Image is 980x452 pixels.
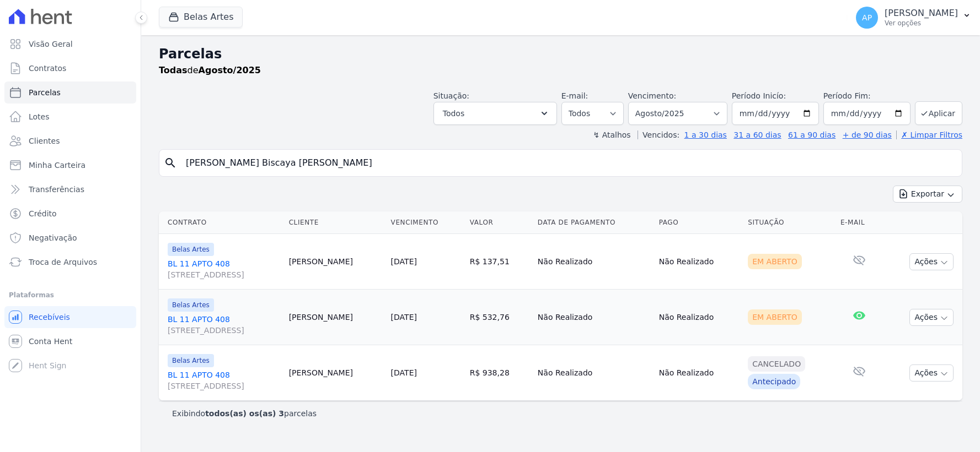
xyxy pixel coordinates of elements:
span: [STREET_ADDRESS] [168,325,280,336]
span: AP [862,14,872,21]
span: Clientes [29,135,60,146]
span: Transferências [29,184,84,195]
div: Em Aberto [748,254,802,269]
label: Período Inicío: [732,91,786,100]
td: [PERSON_NAME] [285,290,387,345]
a: Clientes [4,130,136,152]
th: Contrato [159,211,285,234]
a: BL 11 APTO 408[STREET_ADDRESS] [168,369,280,391]
td: [PERSON_NAME] [285,345,387,401]
span: Troca de Arquivos [29,257,97,268]
a: Lotes [4,106,136,128]
div: Antecipado [748,374,800,389]
h2: Parcelas [159,44,962,64]
span: Lotes [29,111,50,122]
span: Crédito [29,208,57,219]
th: Data de Pagamento [533,211,655,234]
button: Todos [433,102,557,125]
p: Ver opções [885,19,958,28]
button: AP [PERSON_NAME] Ver opções [847,2,980,33]
a: BL 11 APTO 408[STREET_ADDRESS] [168,258,280,280]
span: [STREET_ADDRESS] [168,380,280,391]
label: ↯ Atalhos [593,130,630,139]
button: Ações [909,309,954,326]
span: [STREET_ADDRESS] [168,269,280,280]
span: Minha Carteira [29,160,85,171]
td: [PERSON_NAME] [285,234,387,290]
span: Belas Artes [168,243,214,256]
label: E-mail: [561,91,588,100]
button: Exportar [893,186,962,203]
span: Todos [443,107,464,120]
a: Negativação [4,227,136,249]
p: [PERSON_NAME] [885,8,958,19]
button: Ações [909,364,954,382]
a: Parcelas [4,81,136,104]
a: [DATE] [391,257,417,266]
a: Troca de Arquivos [4,251,136,273]
span: Parcelas [29,87,61,98]
a: Recebíveis [4,306,136,328]
div: Cancelado [748,356,805,372]
span: Visão Geral [29,39,73,50]
a: Transferências [4,178,136,200]
a: [DATE] [391,313,417,322]
td: Não Realizado [533,234,655,290]
input: Buscar por nome do lote ou do cliente [179,152,957,174]
strong: Agosto/2025 [199,65,261,75]
i: search [164,156,177,170]
a: 31 a 60 dias [733,130,781,139]
span: Negativação [29,232,77,243]
span: Belas Artes [168,354,214,367]
a: Contratos [4,57,136,79]
a: ✗ Limpar Filtros [896,130,962,139]
td: Não Realizado [533,345,655,401]
th: Pago [655,211,744,234]
td: Não Realizado [655,345,744,401]
td: R$ 938,28 [465,345,533,401]
button: Belas Artes [159,7,243,28]
p: Exibindo parcelas [172,408,317,419]
p: de [159,64,261,77]
label: Situação: [433,91,469,100]
div: Plataformas [9,288,132,302]
label: Vencidos: [638,130,679,139]
label: Período Fim: [823,90,911,102]
div: Em Aberto [748,309,802,325]
th: Situação [743,211,836,234]
button: Ações [909,253,954,270]
strong: Todas [159,65,188,75]
td: R$ 532,76 [465,290,533,345]
a: Conta Hent [4,330,136,352]
b: todos(as) os(as) 3 [205,409,284,418]
span: Belas Artes [168,298,214,312]
th: Vencimento [387,211,465,234]
span: Contratos [29,63,66,74]
td: Não Realizado [533,290,655,345]
td: Não Realizado [655,290,744,345]
span: Recebíveis [29,312,70,323]
label: Vencimento: [628,91,676,100]
a: Visão Geral [4,33,136,55]
a: 61 a 90 dias [788,130,836,139]
a: BL 11 APTO 408[STREET_ADDRESS] [168,314,280,336]
span: Conta Hent [29,336,72,347]
td: Não Realizado [655,234,744,290]
button: Aplicar [915,101,962,125]
a: 1 a 30 dias [684,130,727,139]
a: Minha Carteira [4,154,136,176]
a: + de 90 dias [843,130,892,139]
th: E-mail [836,211,882,234]
a: [DATE] [391,368,417,377]
a: Crédito [4,203,136,225]
th: Cliente [285,211,387,234]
